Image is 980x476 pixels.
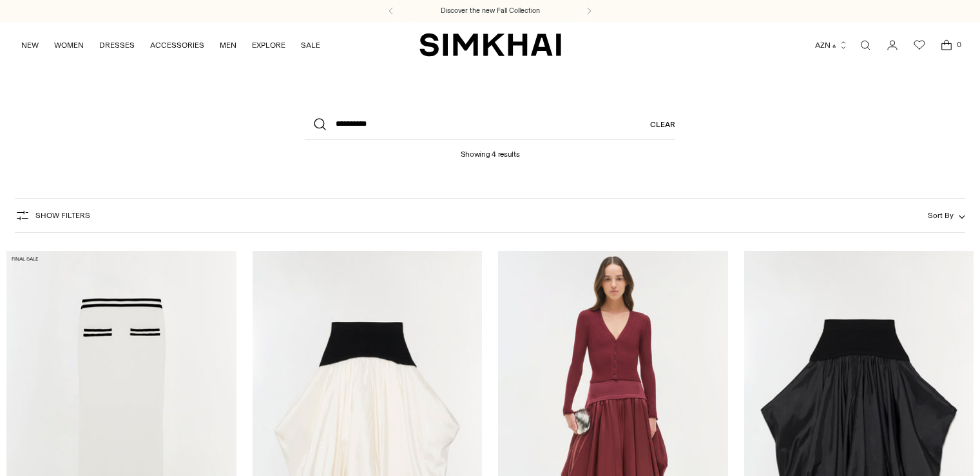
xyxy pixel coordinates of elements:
[220,31,236,59] a: MEN
[150,31,204,59] a: ACCESSORIES
[928,211,954,220] span: Sort By
[953,39,965,50] span: 0
[461,140,520,159] h1: Showing 4 results
[907,32,932,58] a: Wishlist
[928,208,965,223] button: Sort By
[15,205,90,226] button: Show Filters
[879,32,905,58] a: Go to the account page
[99,31,135,59] a: DRESSES
[441,6,540,16] a: Discover the new Fall Collection
[650,109,675,140] a: Clear
[852,32,878,58] a: Open search modal
[301,31,320,59] a: SALE
[305,109,336,140] button: Search
[54,31,84,59] a: WOMEN
[35,211,90,220] span: Show Filters
[934,32,959,58] a: Open cart modal
[419,32,561,57] a: SIMKHAI
[21,31,39,59] a: NEW
[252,31,285,59] a: EXPLORE
[815,31,848,59] button: AZN ₼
